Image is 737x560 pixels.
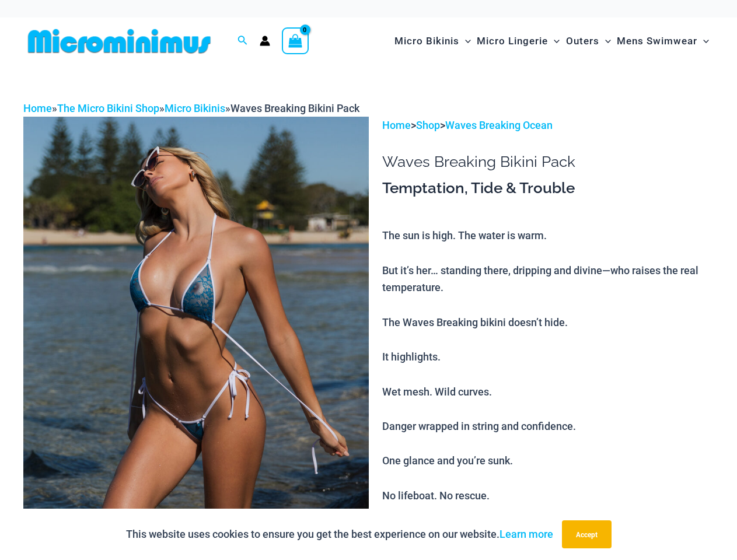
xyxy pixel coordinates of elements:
a: Learn more [500,528,553,540]
span: Micro Bikinis [394,26,459,56]
span: Outers [566,26,599,56]
span: Menu Toggle [548,26,560,56]
a: Mens SwimwearMenu ToggleMenu Toggle [614,23,712,59]
span: Micro Lingerie [477,26,548,56]
nav: Site Navigation [390,22,714,61]
span: » » » [23,102,359,114]
p: This website uses cookies to ensure you get the best experience on our website. [126,526,553,543]
a: View Shopping Cart, empty [282,27,309,54]
button: Accept [562,520,612,548]
a: The Micro Bikini Shop [57,102,159,114]
a: Home [382,119,411,131]
a: Micro Bikinis [165,102,225,114]
a: Micro BikinisMenu ToggleMenu Toggle [392,23,474,59]
a: OutersMenu ToggleMenu Toggle [563,23,614,59]
span: Menu Toggle [599,26,611,56]
span: Menu Toggle [459,26,471,56]
a: Shop [416,119,440,131]
h1: Waves Breaking Bikini Pack [382,153,714,171]
h3: Temptation, Tide & Trouble [382,178,714,198]
span: Menu Toggle [697,26,709,56]
span: Mens Swimwear [617,26,697,56]
a: Waves Breaking Ocean [445,119,553,131]
img: MM SHOP LOGO FLAT [23,28,215,54]
a: Home [23,102,52,114]
p: > > [382,117,714,134]
a: Micro LingerieMenu ToggleMenu Toggle [474,23,563,59]
span: Waves Breaking Bikini Pack [230,102,359,114]
a: Account icon link [260,36,270,46]
a: Search icon link [237,34,248,48]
